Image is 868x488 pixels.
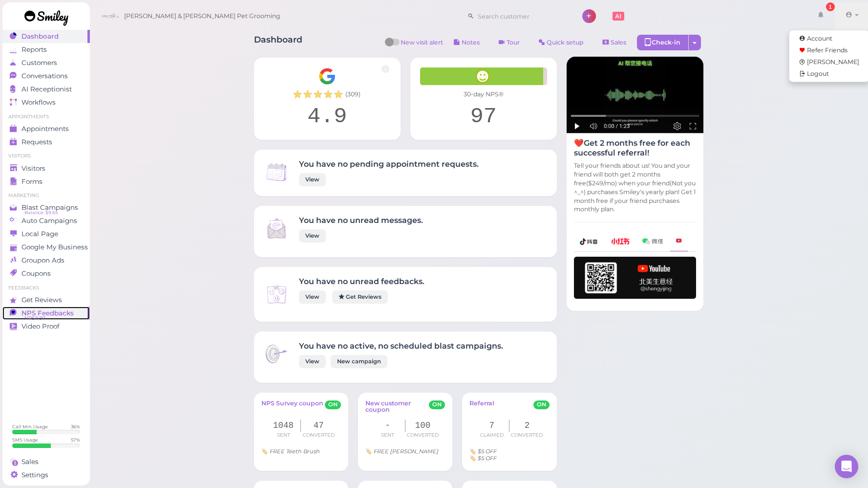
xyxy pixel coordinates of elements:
span: AI Receptionist [21,85,72,93]
img: youtube-h-92280983ece59b2848f85fc261e8ffad.png [574,257,696,299]
span: ON [533,400,550,409]
div: Invitee Coupon title [469,448,549,454]
div: 100 [405,420,441,432]
div: Claimed [474,432,509,439]
a: Get Reviews [2,293,90,307]
span: Visitors [21,164,45,173]
span: Balance: $9.65 [24,209,58,217]
li: Marketing [2,192,90,199]
a: View [299,355,326,368]
span: Refer Friends [807,46,847,54]
div: SMS Usage [12,437,38,443]
h4: You have no active, no scheduled blast campaigns. [299,341,503,351]
a: Coupons [2,267,90,280]
div: Converted [509,432,545,439]
a: NPS Survey coupon [261,400,323,415]
img: douyin-2727e60b7b0d5d1bbe969c21619e8014.png [580,238,598,245]
div: Converted [405,432,441,439]
img: Inbox [264,282,289,307]
div: Check-in [637,35,689,50]
span: Requests [21,138,52,146]
a: Get Reviews [332,290,388,304]
a: Tour [490,35,528,50]
div: 30-day NPS® [420,90,547,99]
span: Local Page [21,230,58,238]
span: [PERSON_NAME] & [PERSON_NAME] Pet Grooming [124,2,280,30]
div: 2 [509,420,545,432]
span: Conversations [21,72,68,80]
div: Sent [370,432,405,439]
a: Video Proof [2,320,90,333]
div: 7 [474,420,509,432]
a: New customer coupon [365,400,429,415]
a: Sales [2,455,90,468]
div: Coupon title [261,448,341,454]
p: Tell your friends about us! You and your friend will both get 2 months free($249/mo) when your fr... [574,161,696,214]
a: Sales [594,35,635,50]
a: Groupon Ads [2,254,90,267]
div: Converted [301,432,336,439]
span: Blast Campaigns [21,203,78,212]
span: Google My Business [21,243,88,251]
span: New visit alert [401,38,443,53]
div: Coupon title [365,448,445,454]
li: Visitors [2,153,90,159]
h4: You have no unread feedbacks. [299,277,424,286]
i: $5 OFF [478,455,497,462]
span: Dashboard [21,32,59,41]
a: Customers [2,56,90,69]
a: NPS Feedbacks NPS® 97 [2,307,90,320]
span: Workflows [21,98,56,107]
h4: You have no unread messages. [299,216,423,225]
span: Get Reviews [21,296,62,304]
span: Reports [21,45,47,54]
a: View [299,173,326,186]
a: Conversations [2,69,90,83]
span: Auto Campaigns [21,217,77,225]
div: Open Intercom Messenger [835,455,858,478]
span: Video Proof [21,322,60,331]
img: Inbox [264,159,289,185]
img: Google__G__Logo-edd0e34f60d7ca4a2f4ece79cff21ae3.svg [318,67,336,85]
span: Appointments [21,125,69,133]
div: 36 % [71,423,80,430]
span: Customers [21,59,57,67]
li: Appointments [2,113,90,120]
img: wechat-a99521bb4f7854bbf8f190d1356e2cdb.png [642,238,663,244]
button: Notes [445,35,488,50]
div: 97 [420,104,547,130]
span: NPS Feedbacks [21,309,74,317]
a: View [299,229,326,243]
a: Requests [2,135,90,149]
a: New campaign [331,355,387,368]
span: NPS® 97 [24,314,45,322]
span: Sales [21,458,39,466]
div: Sent [266,432,301,439]
a: View [299,290,326,304]
i: $5 OFF [478,448,497,455]
a: Workflows [2,96,90,109]
a: Settings [2,468,90,482]
img: AI receptionist [567,57,703,133]
a: Visitors [2,162,90,175]
span: Settings [21,471,48,479]
h1: Dashboard [254,35,302,53]
div: 1 [826,2,835,11]
i: FREE Teeth Brush [270,448,320,455]
img: xhs-786d23addd57f6a2be217d5a65f4ab6b.png [611,238,630,244]
a: Local Page [2,227,90,241]
a: Appointments [2,122,90,135]
h4: ❤️Get 2 months free for each successful referral! [574,138,696,157]
span: Groupon Ads [21,256,64,265]
a: Dashboard [2,30,90,43]
div: Coupon title [469,455,549,461]
div: - [370,420,405,432]
img: Inbox [264,341,289,367]
div: 4.9 [264,104,391,130]
a: Blast Campaigns Balance: $9.65 [2,201,90,214]
img: Inbox [264,216,289,241]
span: ON [325,400,341,409]
a: Forms [2,175,90,188]
span: Forms [21,177,42,186]
a: Reports [2,43,90,56]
